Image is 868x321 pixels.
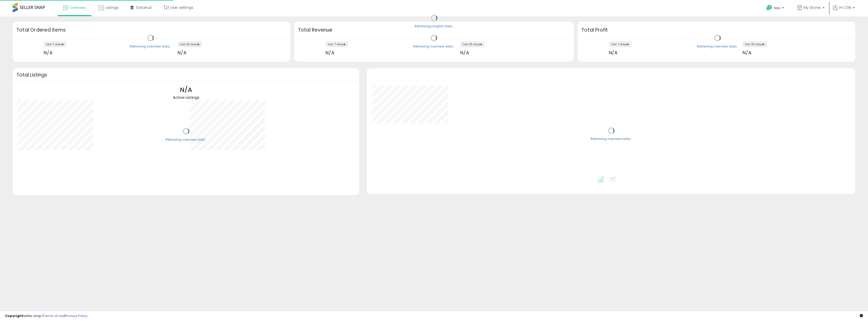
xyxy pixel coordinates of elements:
span: Hi CGB [839,5,851,10]
span: My Stores [804,5,821,10]
div: Retrieving overview data.. [413,44,454,49]
span: DataHub [136,5,152,10]
span: Overview [69,5,86,10]
span: Help [774,6,780,10]
i: Get Help [766,5,772,11]
a: Help [762,1,789,16]
div: Retrieving overview data.. [130,44,171,49]
a: Hi CGB [833,5,855,16]
div: Retrieving overview data.. [591,137,632,141]
div: Retrieving overview data.. [697,44,738,49]
div: Retrieving overview data.. [166,137,207,142]
span: Listings [105,5,119,10]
